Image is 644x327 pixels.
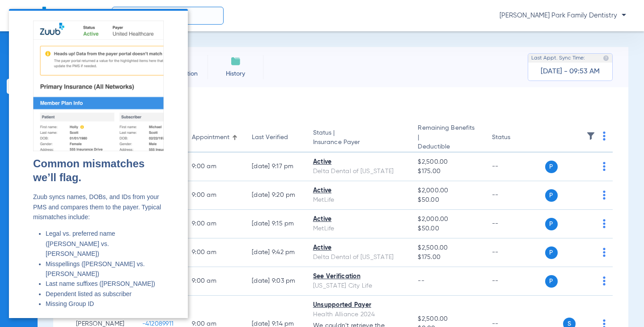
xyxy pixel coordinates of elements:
[245,238,306,267] td: [DATE] 9:42 PM
[37,280,155,290] li: Dependent listed as subscriber
[313,138,404,147] span: Insurance Payer
[313,301,404,310] div: Unsupported Payer
[18,7,49,22] img: Zuub Logo
[603,55,609,61] img: last sync help info
[313,195,404,205] div: MetLife
[313,272,404,281] div: See Verification
[418,314,477,324] span: $2,500.00
[485,238,545,267] td: --
[185,238,245,267] td: 9:00 AM
[37,250,155,270] li: Misspellings ([PERSON_NAME] vs. [PERSON_NAME])
[37,220,155,250] li: Legal vs. preferred name ([PERSON_NAME] vs. [PERSON_NAME])
[245,181,306,210] td: [DATE] 9:20 PM
[37,270,155,280] li: Last name suffixes ([PERSON_NAME])
[192,133,229,142] div: Appointment
[313,157,404,167] div: Active
[485,181,545,210] td: --
[185,181,245,210] td: 9:00 AM
[545,189,558,202] span: P
[545,275,558,288] span: P
[112,7,224,25] input: Search for patients
[313,215,404,224] div: Active
[418,195,477,205] span: $50.00
[245,210,306,238] td: [DATE] 9:15 PM
[252,133,299,142] div: Last Verified
[485,123,545,153] th: Status
[185,267,245,296] td: 9:00 AM
[185,153,245,181] td: 9:00 AM
[545,161,558,173] span: P
[37,290,155,300] li: Missing Group ID
[531,54,585,63] span: Last Appt. Sync Time:
[142,321,174,327] span: -412089911
[418,215,477,224] span: $2,000.00
[192,133,237,142] div: Appointment
[603,191,606,200] img: group-dot-blue.svg
[313,253,404,262] div: Delta Dental of [US_STATE]
[418,278,424,284] span: --
[418,157,477,167] span: $2,500.00
[603,276,606,285] img: group-dot-blue.svg
[230,56,241,67] img: History
[313,310,404,319] div: Health Alliance 2024
[418,224,477,234] span: $50.00
[603,248,606,257] img: group-dot-blue.svg
[245,153,306,181] td: [DATE] 9:17 PM
[313,186,404,195] div: Active
[418,186,477,195] span: $2,000.00
[586,132,595,140] img: filter.svg
[603,132,606,140] img: group-dot-blue.svg
[214,69,257,78] span: History
[603,219,606,228] img: group-dot-blue.svg
[306,123,411,153] th: Status |
[500,11,626,20] span: [PERSON_NAME] Park Family Dentistry
[411,123,484,153] th: Remaining Benefits |
[313,281,404,291] div: [US_STATE] City Life
[252,133,288,142] div: Last Verified
[24,148,155,175] h2: Common mismatches we’ll flag.
[418,167,477,176] span: $175.00
[541,67,600,76] span: [DATE] - 09:53 AM
[545,218,558,230] span: P
[485,210,545,238] td: --
[603,162,606,171] img: group-dot-blue.svg
[24,183,155,213] p: Zuub syncs names, DOBs, and IDs from your PMS and compares them to the payer. Typical mismatches ...
[545,246,558,259] span: P
[418,142,477,152] span: Deductible
[485,153,545,181] td: --
[418,253,477,262] span: $175.00
[485,267,545,296] td: --
[313,167,404,176] div: Delta Dental of [US_STATE]
[313,243,404,253] div: Active
[418,243,477,253] span: $2,500.00
[185,210,245,238] td: 9:00 AM
[313,224,404,234] div: MetLife
[245,267,306,296] td: [DATE] 9:03 PM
